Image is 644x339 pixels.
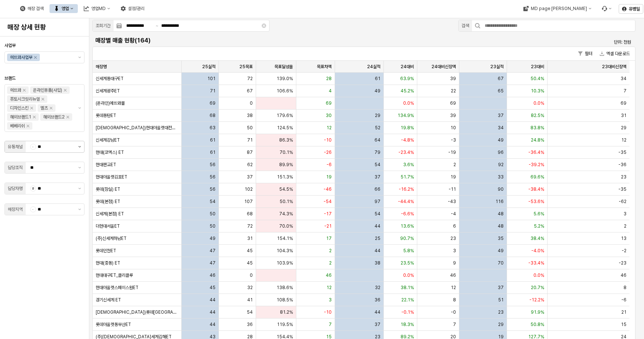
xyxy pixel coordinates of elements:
button: 제안 사항 표시 [75,183,84,194]
span: 24대비신장액 [431,64,456,70]
span: -17 [324,211,332,217]
span: -38.4% [528,186,544,192]
span: 0.0% [533,272,544,278]
span: 72 [247,223,253,229]
span: 12 [326,285,332,291]
span: 12 [326,125,332,131]
span: 47 [210,248,216,254]
span: 79 [374,149,380,155]
span: 0.0% [533,100,544,106]
span: -33.4% [528,260,544,266]
span: 90.7% [400,235,414,241]
span: -16.2% [399,186,414,192]
span: 179.6% [277,113,293,118]
span: 24실적 [367,64,380,70]
span: 29 [621,125,627,131]
span: 49 [210,235,216,241]
span: 37 [498,285,504,291]
span: 46 [210,272,216,278]
span: 9 [453,260,456,266]
span: 81.2% [280,309,293,315]
span: 46 [450,272,456,278]
span: 56 [210,186,216,192]
span: 37 [374,321,380,327]
span: 23.5% [401,260,414,266]
span: 90 [498,186,504,192]
span: 23 [450,235,456,241]
div: 온라인용품(사입) [33,86,62,94]
span: 7 [624,88,627,94]
button: 영업 [50,4,78,13]
span: 45.2% [401,88,414,94]
span: 10.3% [531,88,544,94]
div: 설정/관리 [128,6,144,11]
span: 51 [498,297,504,303]
span: 0 [250,272,253,278]
span: 35 [498,235,504,241]
span: 119.5% [277,321,293,327]
button: 매장 검색 [16,4,48,13]
div: Remove 엘츠 [50,107,52,110]
span: 3 [329,297,332,303]
span: 37 [247,174,253,180]
span: 82.5% [531,113,544,118]
span: 97 [374,199,380,205]
span: 신세계동대구ET [96,76,124,82]
span: 56 [210,162,216,168]
span: 116 [495,199,504,205]
span: 69 [210,100,216,106]
span: 23 [621,174,627,180]
span: 41 [247,297,253,303]
span: 39 [450,113,456,118]
div: 영업MD [91,6,106,11]
span: -4.8% [401,137,414,143]
span: -35 [618,186,627,192]
span: 151.3% [277,174,293,180]
span: - [31,144,36,149]
button: 제안 사항 표시 [75,204,84,215]
span: 4 [329,88,332,94]
span: -43 [448,199,456,205]
span: 65 [498,88,504,94]
p: 단위: 천원 [549,39,631,45]
span: 24대비 [401,64,414,70]
span: 87 [247,149,253,155]
button: 영업MD [79,4,115,13]
span: 49 [498,137,504,143]
span: 32 [247,285,253,291]
span: 19 [450,174,456,180]
span: 23 [498,309,504,315]
div: 엘츠 [41,104,48,112]
span: 69 [450,100,456,106]
span: 사업부 [4,43,16,48]
span: 96 [498,149,504,155]
span: 현대아울렛스페이스원ET [96,285,138,291]
span: 2 [453,162,456,168]
span: 51.7% [401,174,414,180]
span: 101 [207,76,216,82]
span: 62 [247,162,253,168]
span: 23대비 [531,64,544,70]
span: -11 [449,186,456,192]
span: 7 [329,321,332,327]
span: 목표차액 [317,64,332,70]
span: -39.2% [529,162,544,168]
div: Menu item 6 [597,4,616,13]
span: 29 [375,113,380,118]
div: 설정/관리 [116,4,149,13]
span: 61 [210,149,216,155]
span: 49 [374,88,380,94]
span: 현대판교ET [96,162,116,168]
span: 89.9% [279,162,293,168]
span: 3.6% [403,162,414,168]
span: 31 [621,113,627,118]
button: 제안 사항 표시 [75,85,84,132]
span: [DEMOGRAPHIC_DATA])현대아울렛대전점ET [96,125,178,131]
span: 70.0% [279,223,293,229]
span: 45 [210,285,216,291]
span: 50.1% [280,199,293,205]
div: Remove 해외브랜드2 [66,115,69,118]
span: -53.6% [528,199,544,205]
span: 37 [498,113,504,118]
